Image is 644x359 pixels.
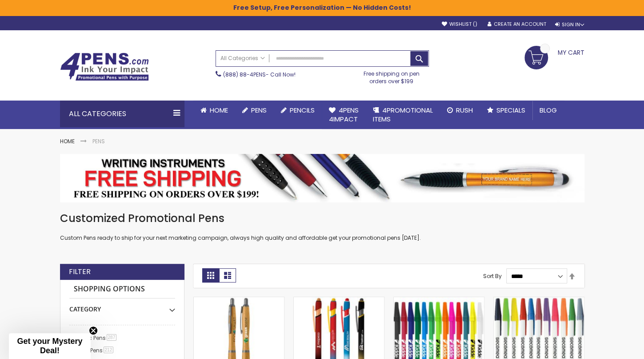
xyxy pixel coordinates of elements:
a: Superhero Ellipse Softy Pen with Stylus - Laser Engraved [294,297,384,304]
a: Metal Pens212 [72,347,117,354]
div: All Categories [60,101,184,127]
a: Belfast Value Stick Pen [494,297,584,304]
a: 4Pens4impact [322,101,366,129]
strong: Pens [92,137,105,145]
a: Belfast B Value Stick Pen [394,297,484,304]
a: Bamboo Sophisticate Pen - ColorJet Imprint [194,297,284,304]
label: Sort By [483,272,502,280]
span: Rush [456,105,473,115]
strong: Grid [202,268,219,282]
a: Home [193,101,235,120]
div: Category [69,298,175,314]
a: Rush [440,101,480,120]
span: 4PROMOTIONAL ITEMS [373,105,433,124]
span: Home [210,105,228,115]
a: (888) 88-4PENS [223,71,266,78]
div: Sign In [555,21,584,28]
span: Pens [251,105,267,115]
strong: Shopping Options [69,280,175,299]
div: Get your Mystery Deal!Close teaser [9,333,91,359]
span: 287 [107,334,117,341]
span: Blog [540,105,557,115]
a: Blog [532,101,564,120]
span: 212 [104,347,114,353]
span: All Categories [220,55,265,62]
button: Close teaser [89,326,98,335]
span: Pencils [290,105,315,115]
img: Pens [60,154,584,202]
a: Home [60,137,75,145]
a: Pencils [274,101,322,120]
a: Specials [480,101,532,120]
span: - Call Now! [223,71,296,78]
a: Wishlist [441,21,477,28]
strong: Filter [69,267,91,277]
img: 4Pens Custom Pens and Promotional Products [60,52,149,81]
h1: Customized Promotional Pens [60,211,584,226]
span: Specials [496,105,525,115]
div: Free shipping on pen orders over $199 [354,67,429,85]
a: Create an Account [487,21,546,28]
a: Plastic Pens287 [72,334,120,342]
a: 4PROMOTIONALITEMS [366,101,440,129]
span: Get your Mystery Deal! [17,337,82,355]
div: Custom Pens ready to ship for your next marketing campaign, always high quality and affordable ge... [60,211,584,242]
a: All Categories [216,51,269,65]
a: Pens [235,101,274,120]
span: 4Pens 4impact [329,105,359,124]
